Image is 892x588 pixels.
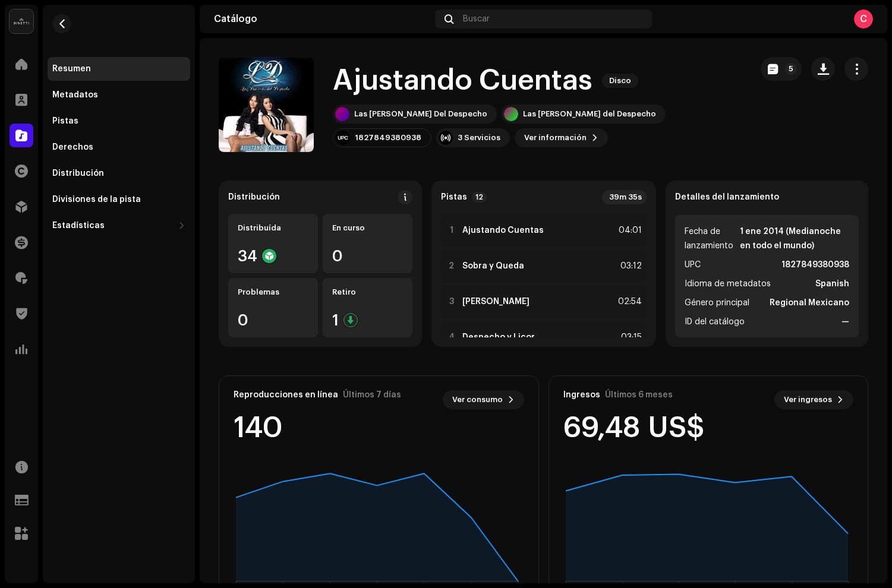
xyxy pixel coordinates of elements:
[52,169,104,178] div: Distribución
[52,195,141,204] div: Divisiones de la pista
[462,261,524,271] strong: Sobra y Queda
[52,143,93,152] div: Derechos
[48,214,190,238] re-m-nav-dropdown: Estadísticas
[524,126,587,150] span: Ver información
[52,90,98,100] div: Metadatos
[48,135,190,159] re-m-nav-item: Derechos
[238,223,308,233] div: Distribuída
[52,221,105,230] div: Estadísticas
[48,188,190,211] re-m-nav-item: Divisiones de la pista
[685,296,749,310] span: Género principal
[784,388,832,412] span: Ver ingresos
[815,277,849,291] strong: Spanish
[685,277,771,291] span: Idioma de metadatos
[52,116,78,126] div: Pistas
[685,315,745,329] span: ID del catálogo
[616,223,642,238] div: 04:01
[10,10,33,33] img: 02a7c2d3-3c89-4098-b12f-2ff2945c95ee
[616,330,642,344] div: 03:15
[472,192,487,203] p-badge: 12
[48,109,190,133] re-m-nav-item: Pistas
[675,192,779,202] strong: Detalles del lanzamiento
[462,333,535,342] strong: Despecho y Licor
[355,133,421,143] div: 1827849380938
[605,390,673,400] div: Últimos 6 meses
[354,109,487,119] div: Las [PERSON_NAME] Del Despecho
[602,74,638,88] span: Disco
[616,259,642,273] div: 03:12
[48,162,190,185] re-m-nav-item: Distribución
[761,57,802,81] button: 5
[463,14,490,24] span: Buscar
[234,390,338,400] div: Reproducciones en línea
[52,64,91,74] div: Resumen
[228,192,280,202] div: Distribución
[785,63,797,75] p-badge: 5
[563,390,600,400] div: Ingresos
[443,390,524,409] button: Ver consumo
[214,14,430,24] div: Catálogo
[685,258,701,272] span: UPC
[685,225,738,253] span: Fecha de lanzamiento
[774,390,853,409] button: Ver ingresos
[854,10,873,29] div: C
[333,62,592,100] h1: Ajustando Cuentas
[616,295,642,309] div: 02:54
[343,390,401,400] div: Últimos 7 días
[841,315,849,329] strong: —
[462,226,544,235] strong: Ajustando Cuentas
[332,287,403,297] div: Retiro
[515,128,608,147] button: Ver información
[740,225,849,253] strong: 1 ene 2014 (Medianoche en todo el mundo)
[602,190,647,204] div: 39m 35s
[462,297,529,306] strong: [PERSON_NAME]
[238,287,308,297] div: Problemas
[441,192,467,202] strong: Pistas
[458,133,500,143] div: 3 Servicios
[48,57,190,81] re-m-nav-item: Resumen
[523,109,656,119] div: Las [PERSON_NAME] del Despecho
[781,258,849,272] strong: 1827849380938
[452,388,503,412] span: Ver consumo
[48,83,190,107] re-m-nav-item: Metadatos
[332,223,403,233] div: En curso
[770,296,849,310] strong: Regional Mexicano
